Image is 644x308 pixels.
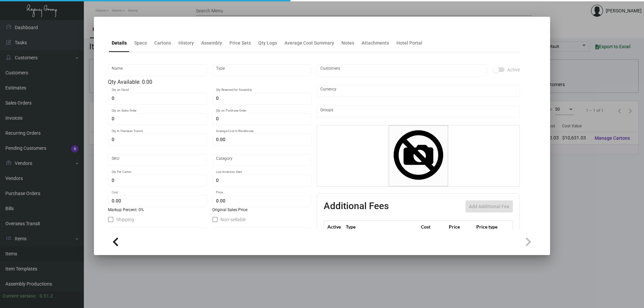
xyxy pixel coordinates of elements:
[469,204,509,209] span: Add Additional Fee
[507,66,520,74] span: Active
[40,293,53,300] div: 0.51.2
[178,40,194,47] div: History
[258,40,277,47] div: Qty Logs
[229,40,251,47] div: Price Sets
[220,215,246,224] span: Non-sellable
[466,200,513,212] button: Add Additional Fee
[396,40,422,47] div: Hotel Portal
[134,40,147,47] div: Specs
[116,215,134,224] span: Shipping
[362,40,389,47] div: Attachments
[344,221,419,233] th: Type
[284,40,334,47] div: Average Cost Summary
[447,221,475,233] th: Price
[341,40,354,47] div: Notes
[475,221,505,233] th: Price type
[112,40,127,47] div: Details
[108,78,311,86] div: Qty Available: 0.00
[320,68,484,73] input: Add new..
[3,293,37,300] div: Current version:
[419,221,447,233] th: Cost
[324,200,389,212] h2: Additional Fees
[201,40,222,47] div: Assembly
[320,109,517,114] input: Add new..
[154,40,171,47] div: Cartons
[324,221,344,233] th: Active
